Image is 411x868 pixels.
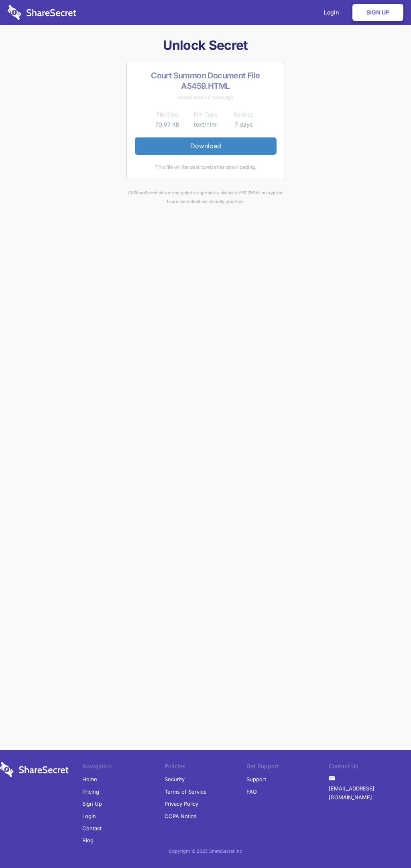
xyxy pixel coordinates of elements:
[135,70,277,91] h2: Court Summon Document File A5459.HTML
[352,4,403,21] a: Sign Up
[82,786,99,798] a: Pricing
[187,110,225,119] th: File Type
[167,199,189,204] a: Learn more
[165,798,198,810] a: Privacy Policy
[82,773,97,785] a: Home
[165,762,247,773] li: Policies
[135,163,277,172] div: This file will be destroyed after downloading.
[225,120,263,129] td: 7 days
[246,773,266,785] a: Support
[149,110,187,119] th: File Size
[246,786,257,798] a: FAQ
[225,110,263,119] th: Expires
[8,5,76,20] img: logo-wordmark-white-trans-d4663122ce5f474addd5e946df7df03e33cb6a1c49d2221995e7729f52c070b2.svg
[165,810,197,822] a: CCPA Notice
[187,120,225,129] td: text/html
[246,762,329,773] li: Get Support
[149,120,187,129] td: 70.97 KB
[82,762,165,773] li: Navigation
[82,834,94,846] a: Blog
[82,822,102,834] a: Contact
[165,786,207,798] a: Terms of Service
[329,762,411,773] li: Contact Us
[82,810,96,822] a: Login
[165,773,185,785] a: Security
[135,137,277,154] a: Download
[329,782,411,804] a: [EMAIL_ADDRESS][DOMAIN_NAME]
[82,798,102,810] a: Sign Up
[135,93,277,102] div: Shared about 2 hours ago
